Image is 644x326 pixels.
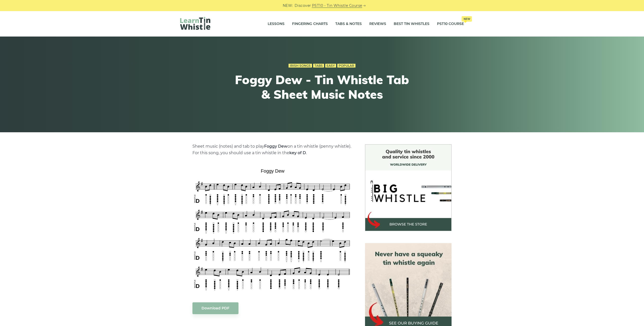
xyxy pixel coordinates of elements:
[192,143,353,156] p: Sheet music (notes) and tab to play on a tin whistle (penny whistle). For this song, you should u...
[264,144,288,149] strong: Foggy Dew
[337,64,355,68] a: Popular
[313,64,324,68] a: Tabs
[335,18,362,30] a: Tabs & Notes
[289,64,312,68] a: Irish Songs
[462,16,472,22] span: New
[229,73,415,102] h1: Foggy Dew - Tin Whistle Tab & Sheet Music Notes
[289,150,306,155] strong: key of D
[325,64,336,68] a: Easy
[192,167,353,292] img: Foggy Dew Tin Whistle Tab & Sheet Music
[437,18,464,30] a: PST10 CourseNew
[268,18,285,30] a: Lessons
[369,18,386,30] a: Reviews
[192,302,238,314] a: Download PDF
[365,144,452,231] img: BigWhistle Tin Whistle Store
[292,18,328,30] a: Fingering Charts
[180,17,210,30] img: LearnTinWhistle.com
[394,18,429,30] a: Best Tin Whistles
